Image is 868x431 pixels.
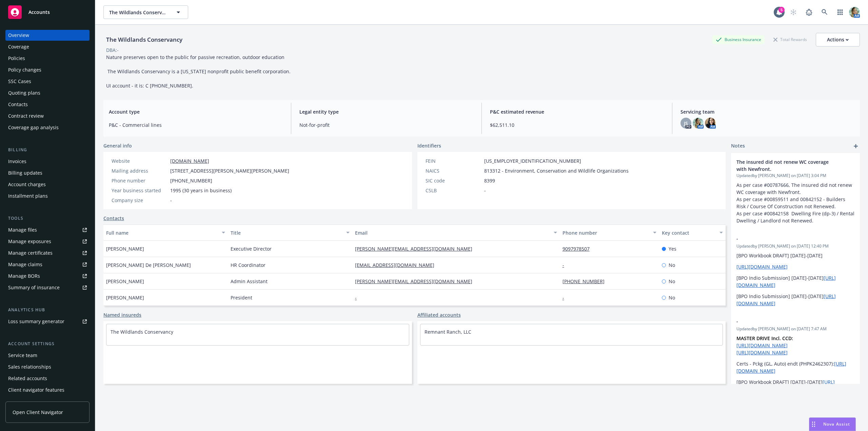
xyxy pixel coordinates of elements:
[809,418,818,431] div: Drag to move
[170,158,209,164] a: [DOMAIN_NAME]
[426,187,481,194] div: CSLB
[8,76,31,87] div: SSC Cases
[231,261,265,269] span: HR Coordinator
[355,278,478,285] a: [PERSON_NAME][EMAIL_ADDRESS][DOMAIN_NAME]
[563,262,570,268] a: -
[659,224,726,241] button: Key contact
[103,215,124,222] a: Contacts
[8,191,48,201] div: Installment plans
[669,261,675,269] span: No
[736,360,854,374] p: Certs - Pckg (GL, Auto) endt (PHPK2462307):
[731,142,745,150] span: Notes
[5,282,90,293] a: Summary of insurance
[778,7,785,13] div: 5
[770,35,810,44] div: Total Rewards
[8,111,44,121] div: Contract review
[5,30,90,41] a: Overview
[8,271,40,281] div: Manage BORs
[736,318,837,325] span: -
[103,224,228,241] button: Full name
[299,108,473,115] span: Legal entity type
[106,46,119,54] div: DBA: -
[417,142,441,149] span: Identifiers
[5,236,90,247] a: Manage exposures
[684,120,688,127] span: JS
[563,294,570,301] a: -
[106,278,144,285] span: [PERSON_NAME]
[712,35,765,44] div: Business Insurance
[106,294,144,301] span: [PERSON_NAME]
[818,5,831,19] a: Search
[8,224,37,235] div: Manage files
[109,121,283,129] span: P&C - Commercial lines
[736,263,788,270] a: [URL][DOMAIN_NAME]
[8,179,46,190] div: Account charges
[490,108,664,115] span: P&C estimated revenue
[5,373,90,384] a: Related accounts
[5,316,90,327] a: Loss summary generator
[8,361,51,372] div: Sales relationships
[705,118,716,129] img: photo
[170,177,212,184] span: [PHONE_NUMBER]
[5,215,90,222] div: Tools
[28,9,50,15] span: Accounts
[5,122,90,133] a: Coverage gap analysis
[170,197,172,204] span: -
[852,142,860,150] a: add
[8,41,29,52] div: Coverage
[109,108,283,115] span: Account type
[8,30,29,41] div: Overview
[228,224,352,241] button: Title
[731,230,860,312] div: -Updatedby [PERSON_NAME] on [DATE] 12:40 PM[BPO Workbook DRAFT] [DATE]-[DATE][URL][DOMAIN_NAME][B...
[484,177,495,184] span: 8399
[484,187,486,194] span: -
[563,229,649,236] div: Phone number
[231,245,272,252] span: Executive Director
[8,350,37,361] div: Service team
[111,329,173,335] a: The Wildlands Conservancy
[736,243,854,249] span: Updated by [PERSON_NAME] on [DATE] 12:40 PM
[5,53,90,64] a: Policies
[170,167,289,174] span: [STREET_ADDRESS][PERSON_NAME][PERSON_NAME]
[5,146,90,153] div: Billing
[693,118,704,129] img: photo
[5,156,90,167] a: Invoices
[680,108,854,115] span: Servicing team
[736,293,854,307] p: [BPO Indio Submission] [DATE]-[DATE]
[5,76,90,87] a: SSC Cases
[355,229,550,236] div: Email
[425,329,471,335] a: Remnant Ranch, LLC
[736,335,793,341] strong: MASTER DRIVE Incl. CCD:
[736,235,837,242] span: -
[5,340,90,347] div: Account settings
[231,294,252,301] span: President
[736,158,837,173] span: The insured did not renew WC coverage with Newfront.
[5,271,90,281] a: Manage BORs
[112,157,167,164] div: Website
[109,9,168,16] span: The Wildlands Conservancy
[8,122,59,133] div: Coverage gap analysis
[8,168,42,178] div: Billing updates
[736,349,788,356] a: [URL][DOMAIN_NAME]
[5,385,90,395] a: Client navigator features
[490,121,664,129] span: $62,511.10
[816,33,860,46] button: Actions
[736,274,854,289] p: [BPO Indio Submission] [DATE]-[DATE]
[669,294,675,301] span: No
[106,229,218,236] div: Full name
[355,246,478,252] a: [PERSON_NAME][EMAIL_ADDRESS][DOMAIN_NAME]
[736,326,854,332] span: Updated by [PERSON_NAME] on [DATE] 7:47 AM
[8,248,53,258] div: Manage certificates
[8,87,40,98] div: Quoting plans
[484,167,629,174] span: 813312 - Environment, Conservation and Wildlife Organizations
[5,191,90,201] a: Installment plans
[560,224,659,241] button: Phone number
[112,167,167,174] div: Mailing address
[417,311,461,318] a: Affiliated accounts
[827,33,849,46] div: Actions
[5,307,90,313] div: Analytics hub
[112,197,167,204] div: Company size
[5,99,90,110] a: Contacts
[787,5,800,19] a: Start snowing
